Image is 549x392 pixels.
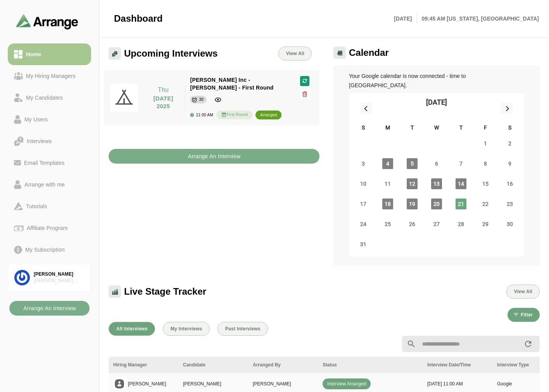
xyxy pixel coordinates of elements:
img: arrangeai-name-small-logo.4d2b8aee.svg [16,14,78,29]
span: Sunday, August 24, 2025 [358,219,369,230]
span: Wednesday, August 27, 2025 [431,219,442,230]
a: [PERSON_NAME][PERSON_NAME] Associates [8,264,91,292]
span: Saturday, August 2, 2025 [504,138,515,149]
span: Sunday, August 17, 2025 [358,199,369,209]
span: Wednesday, August 13, 2025 [431,178,442,189]
a: Home [8,43,91,65]
div: [PERSON_NAME] Associates [34,278,85,284]
button: Arrange An Interview [109,149,319,164]
div: W [425,123,449,133]
span: Friday, August 22, 2025 [480,199,491,209]
b: Arrange An Interview [23,301,76,316]
div: First Round [216,111,252,119]
div: S [497,123,522,133]
button: My Interviews [163,322,210,336]
span: Friday, August 29, 2025 [480,219,491,230]
span: Tuesday, August 5, 2025 [407,158,418,169]
span: All Interviews [116,326,148,332]
div: arranged [260,111,277,119]
span: Dashboard [114,13,162,24]
span: Tuesday, August 12, 2025 [407,178,418,189]
span: View All [514,289,532,294]
span: Sunday, August 31, 2025 [358,239,369,250]
a: My Subscription [8,239,91,261]
span: Thursday, August 28, 2025 [456,219,466,230]
p: [PERSON_NAME] [128,380,166,387]
b: Arrange An Interview [188,149,241,164]
span: Sunday, August 10, 2025 [358,178,369,189]
span: My Interviews [170,326,202,332]
button: Filter [508,308,540,322]
p: [DATE] 11:00 AM [427,380,488,387]
span: Monday, August 11, 2025 [382,178,393,189]
span: Tuesday, August 26, 2025 [407,219,418,230]
span: Friday, August 15, 2025 [480,178,491,189]
p: 09:45 AM [US_STATE], [GEOGRAPHIC_DATA] [417,14,539,23]
div: Home [23,50,44,59]
div: My Candidates [23,93,66,102]
img: placeholder logo [113,378,126,390]
div: 30 [199,96,204,104]
p: [DATE] 2025 [146,95,181,110]
span: Thursday, August 21, 2025 [456,199,466,209]
a: Affiliate Program [8,217,91,239]
div: Email Templates [21,158,67,168]
div: My Users [21,115,51,124]
span: Saturday, August 16, 2025 [504,178,515,189]
span: Thursday, August 14, 2025 [456,178,466,189]
span: Saturday, August 9, 2025 [504,158,515,169]
span: Tuesday, August 19, 2025 [407,199,418,209]
span: Thursday, August 7, 2025 [456,158,466,169]
a: My Candidates [8,87,91,109]
i: appended action [523,339,533,349]
span: Wednesday, August 6, 2025 [431,158,442,169]
div: S [351,123,376,133]
span: Monday, August 25, 2025 [382,219,393,230]
span: Interview Arranged [323,378,371,389]
span: Friday, August 1, 2025 [480,138,491,149]
div: Interview Date/Time [427,361,488,368]
button: Past Interviews [218,322,268,336]
div: M [376,123,400,133]
div: [DATE] [426,97,447,108]
p: [DATE] [394,14,417,23]
span: Monday, August 4, 2025 [382,158,393,169]
span: Live Stage Tracker [124,286,206,297]
div: Arrange with me [21,180,68,189]
span: Upcoming Interviews [124,48,218,59]
div: My Hiring Managers [23,71,79,81]
p: Your Google calendar is now connected - time to [GEOGRAPHIC_DATA]. [349,71,524,90]
div: T [449,123,473,133]
a: Arrange with me [8,174,91,195]
span: Saturday, August 23, 2025 [504,199,515,209]
div: Candidate [183,361,243,368]
div: [PERSON_NAME] [34,271,85,278]
button: View All [506,285,540,299]
div: Arranged By [253,361,313,368]
div: F [473,123,497,133]
div: 11:00 AM [190,113,213,117]
a: Email Templates [8,152,91,174]
span: View All [286,51,304,56]
p: [PERSON_NAME] [253,380,313,387]
button: Arrange An Interview [9,301,90,316]
a: View All [278,47,312,60]
span: [PERSON_NAME] Inc - [PERSON_NAME] - First Round [190,77,273,91]
p: Thu [146,85,181,95]
a: Interviews [8,130,91,152]
span: Monday, August 18, 2025 [382,199,393,209]
div: Tutorials [23,202,50,211]
span: Filter [520,312,533,318]
div: Status [323,361,418,368]
span: Wednesday, August 20, 2025 [431,199,442,209]
div: Affiliate Program [24,223,71,233]
a: My Users [8,109,91,130]
a: My Hiring Managers [8,65,91,87]
div: My Subscription [22,245,68,254]
span: Friday, August 8, 2025 [480,158,491,169]
p: [PERSON_NAME] [183,380,243,387]
img: pwa-512x512.png [110,84,138,112]
div: T [400,123,425,133]
a: Tutorials [8,195,91,217]
button: All Interviews [109,322,155,336]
